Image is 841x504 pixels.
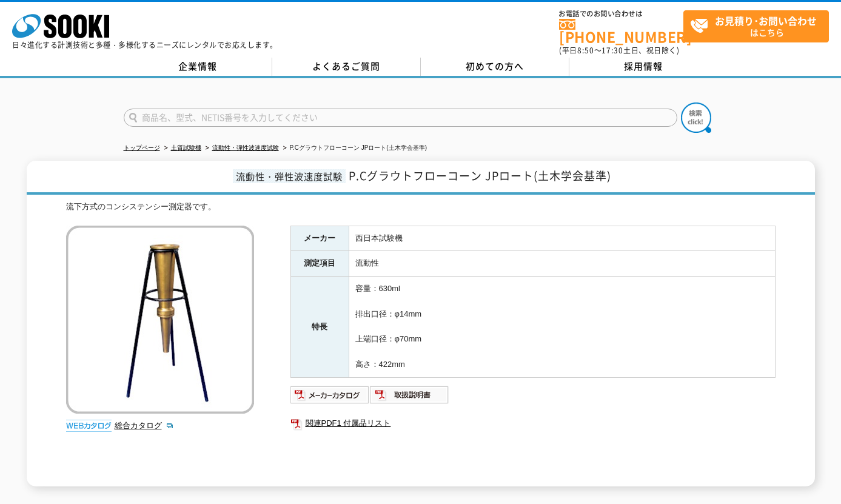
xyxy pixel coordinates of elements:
th: メーカー [290,226,349,251]
a: 土質試験機 [171,144,201,151]
a: 企業情報 [124,58,272,76]
img: メーカーカタログ [290,385,370,405]
td: 西日本試験機 [349,226,775,251]
img: webカタログ [66,420,112,432]
strong: お見積り･お問い合わせ [715,13,817,28]
a: お見積り･お問い合わせはこちら [683,10,829,42]
a: 関連PDF1 付属品リスト [290,415,776,431]
span: 初めての方へ [466,59,524,73]
a: 流動性・弾性波速度試験 [212,144,279,151]
div: 流下方式のコンシステンシー測定器です。 [66,201,776,213]
img: 取扱説明書 [370,385,449,405]
a: [PHONE_NUMBER] [559,19,683,44]
img: btn_search.png [681,102,711,133]
input: 商品名、型式、NETIS番号を入力してください [124,109,677,127]
th: 測定項目 [290,251,349,277]
a: 総合カタログ [115,421,174,430]
a: 採用情報 [569,58,718,76]
a: メーカーカタログ [290,393,370,402]
span: 17:30 [601,45,623,56]
td: 容量：630ml 排出口径：φ14mm 上端口径：φ70mm 高さ：422mm [349,277,775,378]
li: P.Cグラウトフローコーン JPロート(土木学会基準) [281,142,427,155]
a: よくあるご質問 [272,58,421,76]
span: 8:50 [577,45,594,56]
span: 流動性・弾性波速度試験 [233,169,346,183]
span: P.Cグラウトフローコーン JPロート(土木学会基準) [349,167,611,184]
p: 日々進化する計測技術と多種・多様化するニーズにレンタルでお応えします。 [12,41,278,49]
td: 流動性 [349,251,775,277]
a: 初めての方へ [421,58,569,76]
a: トップページ [124,144,160,151]
span: はこちら [690,11,828,41]
th: 特長 [290,277,349,378]
a: 取扱説明書 [370,393,449,402]
span: (平日 ～ 土日、祝日除く) [559,45,679,56]
img: P.Cグラウトフローコーン JPロート(土木学会基準) [66,226,254,414]
span: お電話でのお問い合わせは [559,10,683,18]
